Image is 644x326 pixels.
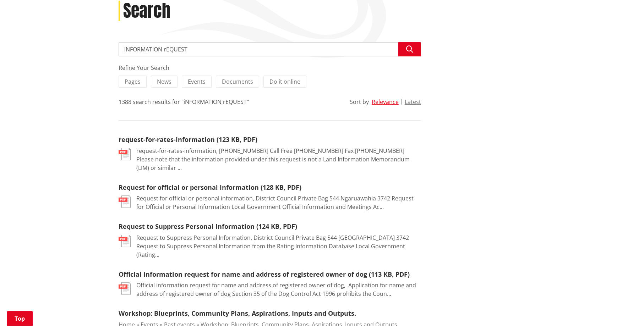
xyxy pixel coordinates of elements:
p: request-for-rates-information, [PHONE_NUMBER] Call Free [PHONE_NUMBER] Fax [PHONE_NUMBER] Please ... [136,147,421,172]
a: Top [7,311,33,326]
button: Latest [405,99,421,105]
div: Refine Your Search [119,63,421,72]
p: Request for official or personal information, District Council Private Bag 544 Ngaruawahia 3742 R... [136,194,421,211]
span: Documents [222,78,253,85]
a: Official information request for name and address of registered owner of dog (113 KB, PDF) [119,270,410,278]
p: Official information request for name and address of registered owner of dog, ﻿ Application for n... [136,281,421,298]
img: document-pdf.svg [119,148,131,160]
img: document-pdf.svg [119,235,131,247]
a: Workshop: Blueprints, Community Plans, Aspirations, Inputs and Outputs. [119,309,356,317]
span: Events [188,78,206,85]
p: Request to Suppress Personal Information, District Council Private Bag 544 [GEOGRAPHIC_DATA] 3742... [136,233,421,259]
button: Relevance [372,99,399,105]
span: Do it online [269,78,300,85]
iframe: Messenger Launcher [611,296,637,322]
input: Search input [119,42,421,56]
a: Request for official or personal information (128 KB, PDF) [119,183,301,192]
a: request-for-rates-information (123 KB, PDF) [119,135,257,144]
span: News [157,78,171,85]
span: Pages [125,78,141,85]
div: Sort by [350,98,369,106]
a: Request to Suppress Personal Information (124 KB, PDF) [119,222,297,231]
h1: Search [123,1,170,21]
div: 1388 search results for "iNFORMATION rEQUEST" [119,98,249,106]
img: document-pdf.svg [119,282,131,295]
img: document-pdf.svg [119,195,131,208]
